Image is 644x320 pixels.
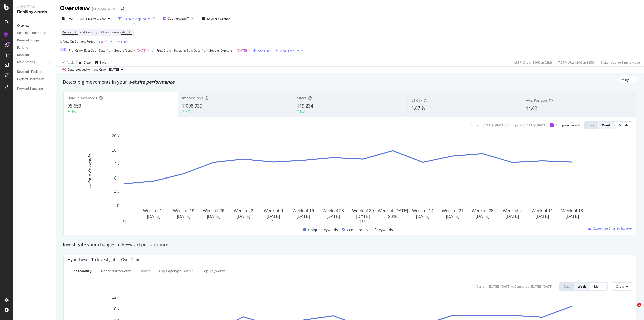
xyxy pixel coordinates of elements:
div: Add Filter [258,49,271,53]
span: < [134,48,136,53]
text: 0 [117,203,119,208]
div: [DATE] - [DATE] [483,123,505,127]
div: times [152,16,156,21]
div: Top Keywords [202,269,226,274]
svg: A chart. [68,133,628,221]
div: Day [564,284,569,289]
text: Week of 9 [264,208,283,213]
div: Save [100,60,106,65]
div: Keywords Explorer [17,69,42,75]
div: Keywords [17,52,30,58]
text: 2025 [388,214,398,219]
text: 8K [114,176,119,181]
span: Keywords [112,30,125,34]
div: [DOMAIN_NAME] [92,6,119,11]
text: [DATE] [506,214,519,219]
span: All [75,29,78,36]
text: Week of 4 [503,208,522,213]
span: 14.62 [526,105,537,111]
a: Keywords [17,52,52,58]
div: Content Performance [17,30,46,36]
a: More Reports [17,60,47,65]
div: Overview [60,4,90,13]
span: CTR % [411,98,422,103]
a: Customize Chart in Explorer [588,226,632,231]
text: Week of 19 [173,208,194,213]
div: Switch back to Simple mode [601,60,640,65]
span: 2025 Aug. 20th [109,67,119,72]
span: vs Prev. Year [89,17,106,21]
button: Add Filter [108,39,128,45]
button: Clear [77,58,91,66]
div: 1.38 % Clicks ( 306K on 22M ) [513,60,552,65]
div: Day [588,123,594,127]
text: [DATE] [536,214,549,219]
text: [DATE] [207,214,220,219]
div: Month [594,284,603,289]
text: 12K [112,295,120,300]
button: Month [590,282,608,291]
text: Week of 12 [143,208,165,213]
a: Keyword Sampling [17,86,52,91]
iframe: Intercom live chat [627,303,639,315]
button: Add Filter [251,48,271,54]
text: [DATE] [297,214,310,219]
text: 10K [112,307,120,311]
text: Week of 14 [412,208,434,213]
span: First Crawl Ever Seen Date from Google (Logs) [68,48,133,53]
span: Is New On Current Period [60,39,95,44]
span: < [234,48,236,53]
span: 7,098,939 [182,103,202,109]
a: Content Performance [17,30,52,36]
text: Unique Keywords [88,154,92,188]
div: 7.04 % URLs ( 24K on 335K ) [558,60,595,65]
span: = [96,39,98,44]
div: Keyword Groups [17,38,39,43]
div: vs Compared : [511,284,530,289]
div: Seasonality [72,269,92,274]
div: 2 [271,219,275,223]
button: [DATE] [107,67,125,73]
div: Data crossed with the Crawl [68,67,107,72]
div: Current: [471,123,482,127]
button: Day [584,121,598,129]
span: [DATE] [237,47,247,54]
text: Week of 30 [352,208,374,213]
button: AND [60,47,66,52]
span: All [100,29,104,36]
text: Week of 16 [292,208,314,213]
text: 16K [112,148,120,153]
span: Unique Keywords [308,227,338,233]
a: Overview [17,23,52,28]
text: [DATE] [237,214,250,219]
span: Customize Chart in Explorer [593,226,632,231]
div: Apply [67,60,74,65]
text: Week of 26 [203,208,224,213]
button: Segment:gap/* [160,15,196,23]
div: 2 [360,219,365,223]
span: = [98,30,100,34]
button: Save [93,58,106,66]
span: Compared No. of Keywords [347,227,393,233]
button: Week [574,282,590,291]
span: Segment: gap/* [168,16,189,21]
text: [DATE] [566,214,579,219]
a: Explorer Bookmarks [17,77,52,82]
a: Ranking [17,45,52,50]
text: Week of 11 [532,208,553,213]
span: and [79,30,85,34]
div: Compare periods [556,123,580,127]
text: Week of 23 [322,208,344,213]
text: 4K [114,190,119,194]
span: By URL [625,78,635,81]
span: = [126,30,128,34]
span: [DATE] [137,47,146,54]
a: Keywords Explorer [17,69,52,75]
div: Top pagetype Level 1 [159,269,194,274]
div: N/A [300,109,305,114]
div: N/A [71,109,76,114]
div: N/A [185,109,191,114]
button: Day [559,282,574,291]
